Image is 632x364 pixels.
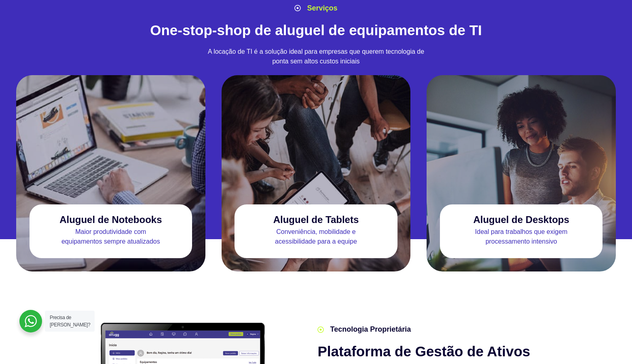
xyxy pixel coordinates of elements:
h3: Aluguel de Desktops [473,214,569,225]
h3: Aluguel de Notebooks [59,214,162,225]
span: Serviços [305,3,337,14]
span: Tecnologia Proprietária [328,324,411,335]
iframe: Chat Widget [486,261,632,364]
p: Maior produtividade com equipamentos sempre atualizados [30,227,192,246]
div: Widget de chat [486,261,632,364]
p: A locação de TI é a solução ideal para empresas que querem tecnologia de ponta sem altos custos i... [206,47,426,66]
h2: Plataforma de Gestão de Ativos [317,343,551,360]
h3: Aluguel de Tablets [273,214,359,225]
span: Precisa de [PERSON_NAME]? [50,315,90,328]
p: Ideal para trabalhos que exigem processamento intensivo [440,227,602,246]
p: Conveniência, mobilidade e acessibilidade para a equipe [235,227,397,246]
h2: One-stop-shop de aluguel de equipamentos de TI [78,22,555,39]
